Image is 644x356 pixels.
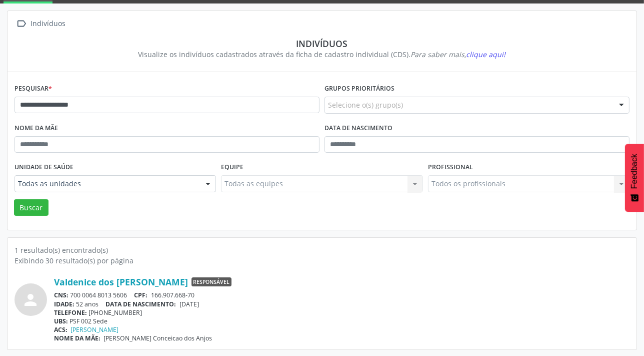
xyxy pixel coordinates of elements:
i:  [14,17,29,31]
label: Nome da mãe [14,121,58,136]
span: DATA DE NASCIMENTO: [106,300,176,308]
a: [PERSON_NAME] [71,325,119,334]
span: 166.907.668-70 [151,291,194,299]
div: PSF 002 Sede [54,317,629,325]
span: IDADE: [54,300,74,308]
div: Indivíduos [21,38,622,49]
label: Unidade de saúde [14,160,73,175]
i: person [22,291,40,309]
span: Todas as unidades [18,179,195,189]
span: CNS: [54,291,68,299]
span: Responsável [191,277,231,286]
span: [PERSON_NAME] Conceicao dos Anjos [104,334,212,342]
label: Grupos prioritários [324,81,394,97]
div: Visualize os indivíduos cadastrados através da ficha de cadastro individual (CDS). [21,49,622,60]
label: Profissional [428,160,473,175]
span: Selecione o(s) grupo(s) [328,100,403,110]
span: ACS: [54,325,67,334]
div: Indivíduos [29,17,67,31]
div: Exibindo 30 resultado(s) por página [14,255,629,266]
span: Feedback [630,154,639,189]
span: CPF: [134,291,148,299]
button: Buscar [14,199,48,216]
a:  Indivíduos [14,17,67,31]
button: Feedback - Mostrar pesquisa [625,144,644,212]
div: [PHONE_NUMBER] [54,308,629,317]
div: 700 0064 8013 5606 [54,291,629,299]
div: 1 resultado(s) encontrado(s) [14,245,629,255]
a: Valdenice dos [PERSON_NAME] [54,276,188,287]
div: 52 anos [54,300,629,308]
span: [DATE] [179,300,199,308]
label: Data de nascimento [324,121,392,136]
span: UBS: [54,317,68,325]
span: NOME DA MÃE: [54,334,100,342]
span: TELEFONE: [54,308,87,317]
span: clique aqui! [466,50,506,59]
label: Equipe [221,160,243,175]
label: Pesquisar [14,81,52,97]
i: Para saber mais, [411,50,506,59]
